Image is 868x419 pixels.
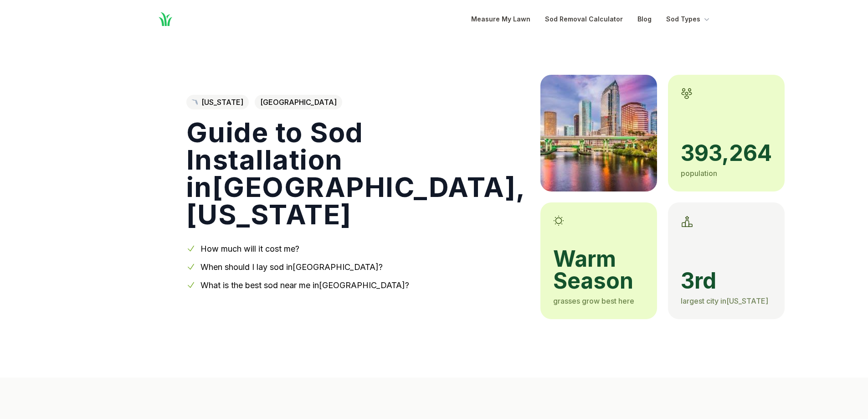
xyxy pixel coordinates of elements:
img: Florida state outline [192,99,198,105]
a: [US_STATE] [186,95,249,109]
a: When should I lay sod in[GEOGRAPHIC_DATA]? [200,262,383,272]
img: A picture of Tampa [540,75,657,191]
span: [GEOGRAPHIC_DATA] [255,95,342,109]
span: largest city in [US_STATE] [681,296,768,305]
a: Sod Removal Calculator [545,14,623,25]
span: population [681,169,717,178]
span: warm season [553,248,644,292]
h1: Guide to Sod Installation in [GEOGRAPHIC_DATA] , [US_STATE] [186,119,526,228]
a: Measure My Lawn [471,14,530,25]
span: 393,264 [681,142,772,164]
a: How much will it cost me? [200,244,299,253]
span: 3rd [681,270,772,292]
a: What is the best sod near me in[GEOGRAPHIC_DATA]? [200,280,409,290]
button: Sod Types [666,14,711,25]
a: Blog [637,14,652,25]
span: grasses grow best here [553,296,634,305]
